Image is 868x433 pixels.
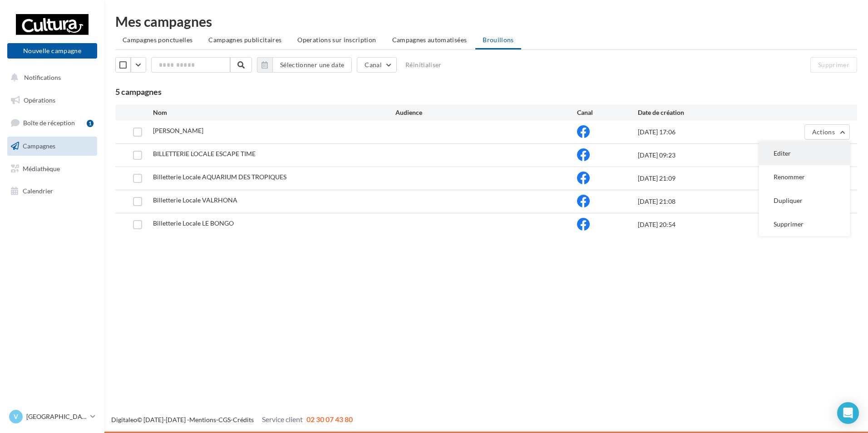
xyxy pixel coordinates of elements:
[123,36,192,44] span: Campagnes ponctuelles
[759,189,850,212] button: Dupliquer
[115,15,857,28] div: Mes campagnes
[759,165,850,189] button: Renommer
[14,412,18,421] span: V
[638,174,759,183] div: [DATE] 21:09
[153,150,256,157] span: BILLETTERIE LOCALE ESCAPE TIME
[24,74,61,81] span: Notifications
[759,142,850,165] button: Editer
[153,108,395,117] div: Nom
[233,416,254,423] a: Crédits
[837,402,859,424] div: Open Intercom Messenger
[7,43,97,59] button: Nouvelle campagne
[189,416,216,423] a: Mentions
[638,151,759,160] div: [DATE] 09:23
[257,57,352,73] button: Sélectionner une date
[153,127,203,134] span: freida mcfadden
[759,212,850,236] button: Supprimer
[153,219,234,227] span: Billetterie Locale LE BONGO
[306,415,353,423] span: 02 30 07 43 80
[638,220,759,229] div: [DATE] 20:54
[638,128,759,137] div: [DATE] 17:06
[7,408,97,425] a: V [GEOGRAPHIC_DATA]
[23,164,60,172] span: Médiathèque
[392,36,467,44] span: Campagnes automatisées
[26,412,87,421] p: [GEOGRAPHIC_DATA]
[87,120,94,127] div: 1
[111,416,137,423] a: Digitaleo
[5,137,99,156] a: Campagnes
[5,91,99,110] a: Opérations
[638,108,759,117] div: Date de création
[23,187,53,195] span: Calendrier
[5,68,95,87] button: Notifications
[153,173,286,181] span: Billetterie Locale AQUARIUM DES TROPIQUES
[357,57,397,73] button: Canal
[395,108,577,117] div: Audience
[24,96,55,104] span: Opérations
[638,197,759,206] div: [DATE] 21:08
[5,113,99,133] a: Boîte de réception1
[115,87,162,97] span: 5 campagnes
[577,108,637,117] div: Canal
[297,36,376,44] span: Operations sur inscription
[812,128,835,136] span: Actions
[262,415,303,423] span: Service client
[23,142,55,150] span: Campagnes
[23,119,75,127] span: Boîte de réception
[208,36,281,44] span: Campagnes publicitaires
[810,57,857,73] button: Supprimer
[5,182,99,201] a: Calendrier
[218,416,231,423] a: CGS
[402,59,445,70] button: Réinitialiser
[804,124,850,140] button: Actions
[153,196,237,204] span: Billetterie Locale VALRHONA
[111,416,353,423] span: © [DATE]-[DATE] - - -
[272,57,352,73] button: Sélectionner une date
[5,159,99,178] a: Médiathèque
